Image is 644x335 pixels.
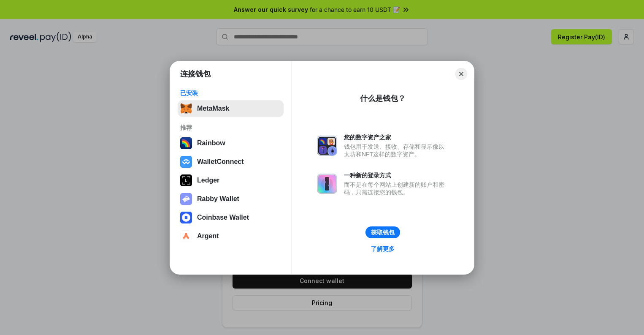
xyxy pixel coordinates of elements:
button: WalletConnect [178,153,284,170]
button: Coinbase Wallet [178,209,284,226]
div: Rabby Wallet [197,195,239,203]
div: 已安装 [180,89,281,97]
img: svg+xml,%3Csvg%20width%3D%22120%22%20height%3D%22120%22%20viewBox%3D%220%200%20120%20120%22%20fil... [180,137,192,149]
img: svg+xml,%3Csvg%20width%3D%2228%22%20height%3D%2228%22%20viewBox%3D%220%200%2028%2028%22%20fill%3D... [180,230,192,242]
img: svg+xml,%3Csvg%20xmlns%3D%22http%3A%2F%2Fwww.w3.org%2F2000%2Fsvg%22%20fill%3D%22none%22%20viewBox... [317,174,337,194]
button: Rabby Wallet [178,191,284,207]
div: Argent [197,232,219,240]
div: WalletConnect [197,158,244,166]
img: svg+xml,%3Csvg%20fill%3D%22none%22%20height%3D%2233%22%20viewBox%3D%220%200%2035%2033%22%20width%... [180,103,192,114]
button: Argent [178,228,284,245]
img: svg+xml,%3Csvg%20xmlns%3D%22http%3A%2F%2Fwww.w3.org%2F2000%2Fsvg%22%20fill%3D%22none%22%20viewBox... [317,136,337,156]
button: MetaMask [178,100,284,117]
div: 您的数字资产之家 [344,133,449,141]
img: svg+xml,%3Csvg%20xmlns%3D%22http%3A%2F%2Fwww.w3.org%2F2000%2Fsvg%22%20width%3D%2228%22%20height%3... [180,174,192,186]
div: MetaMask [197,105,229,112]
button: Close [455,68,467,80]
div: Ledger [197,177,219,184]
div: 获取钱包 [371,229,395,236]
img: svg+xml,%3Csvg%20width%3D%2228%22%20height%3D%2228%22%20viewBox%3D%220%200%2028%2028%22%20fill%3D... [180,212,192,223]
div: 钱包用于发送、接收、存储和显示像以太坊和NFT这样的数字资产。 [344,143,449,158]
div: Rainbow [197,139,225,147]
img: svg+xml,%3Csvg%20xmlns%3D%22http%3A%2F%2Fwww.w3.org%2F2000%2Fsvg%22%20fill%3D%22none%22%20viewBox... [180,193,192,205]
h1: 连接钱包 [180,69,211,79]
div: Coinbase Wallet [197,214,249,221]
button: 获取钱包 [365,226,400,238]
button: Rainbow [178,135,284,152]
a: 了解更多 [366,243,400,254]
div: 推荐 [180,124,281,131]
button: Ledger [178,172,284,189]
div: 而不是在每个网站上创建新的账户和密码，只需连接您的钱包。 [344,181,449,196]
div: 了解更多 [371,245,395,253]
div: 什么是钱包？ [360,93,406,103]
div: 一种新的登录方式 [344,172,449,179]
img: svg+xml,%3Csvg%20width%3D%2228%22%20height%3D%2228%22%20viewBox%3D%220%200%2028%2028%22%20fill%3D... [180,156,192,168]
